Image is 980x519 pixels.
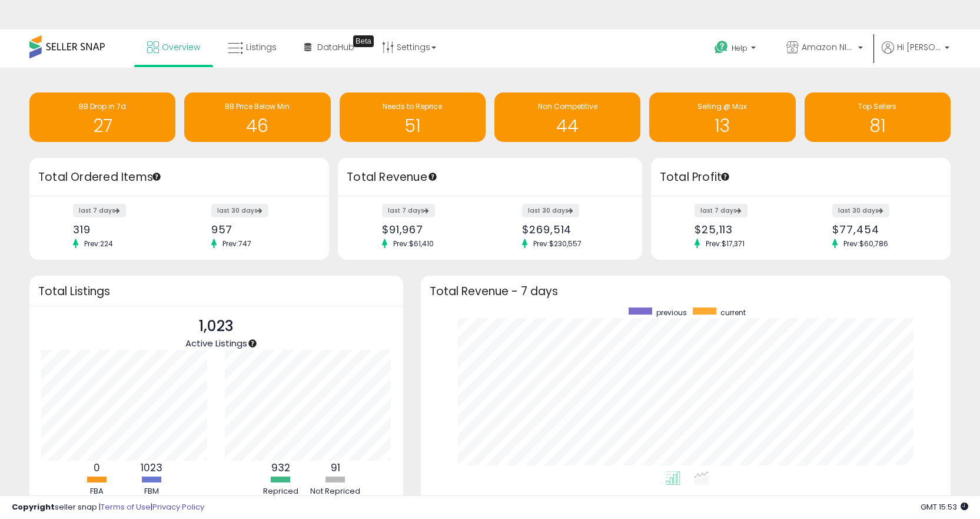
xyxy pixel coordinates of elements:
b: 932 [271,461,290,475]
div: $25,113 [695,223,792,236]
a: BB Drop in 7d 27 [29,92,175,142]
div: Tooltip anchor [247,338,258,349]
span: Hi [PERSON_NAME] [897,41,941,53]
span: Amazon NINJA [802,41,855,53]
a: Hi [PERSON_NAME] [882,41,949,68]
span: 2025-09-15 15:53 GMT [921,501,968,513]
a: Overview [138,29,209,65]
span: current [720,308,746,318]
div: Repriced [254,486,307,497]
span: Active Listings [185,337,247,349]
span: Overview [162,41,200,53]
h3: Total Profit [660,169,942,186]
a: Settings [373,29,445,65]
h3: Total Ordered Items [38,169,320,186]
span: Prev: $61,410 [387,239,440,249]
a: BB Price Below Min 46 [184,92,330,142]
span: Prev: $230,557 [527,239,587,249]
a: Amazon NINJA [778,29,872,68]
p: 1,023 [185,315,247,338]
label: last 7 days [695,204,748,217]
h1: 44 [500,116,634,135]
span: Help [732,43,748,53]
a: Listings [219,29,285,65]
a: Needs to Reprice 51 [340,92,486,142]
div: Not Repriced [309,486,362,497]
i: Get Help [714,40,729,55]
div: Tooltip anchor [353,35,374,47]
div: Tooltip anchor [720,171,730,182]
h1: 51 [346,116,480,135]
div: Tooltip anchor [427,171,438,182]
h1: 81 [810,116,945,135]
b: 1023 [141,461,162,475]
a: Terms of Use [101,501,151,513]
label: last 30 days [522,204,579,217]
b: 91 [331,461,340,475]
a: Non Competitive 44 [494,92,640,142]
label: last 30 days [832,204,889,217]
div: $77,454 [832,223,929,236]
h3: Total Revenue [347,169,633,186]
div: 319 [73,223,170,236]
div: $269,514 [522,223,622,236]
strong: Copyright [12,501,55,513]
span: Prev: $60,786 [838,239,894,249]
a: Selling @ Max 13 [649,92,795,142]
span: previous [656,308,687,318]
a: DataHub [295,29,363,65]
span: Top Sellers [858,101,896,111]
span: DataHub [317,41,354,53]
span: Listings [246,41,277,53]
span: Prev: 224 [78,239,119,249]
label: last 30 days [211,204,268,217]
h1: 46 [190,116,324,135]
h3: Total Revenue - 7 days [430,287,942,296]
span: Selling @ Max [697,101,747,111]
div: $91,967 [382,223,481,236]
span: Non Competitive [538,101,597,111]
h1: 13 [655,116,789,135]
a: Help [705,31,768,68]
div: FBM [125,486,178,497]
div: FBA [71,486,124,497]
span: Prev: $17,371 [700,239,750,249]
b: 0 [94,461,100,475]
span: BB Price Below Min [225,101,290,111]
label: last 7 days [73,204,126,217]
div: Tooltip anchor [151,171,162,182]
div: 957 [211,223,308,236]
div: seller snap | | [12,502,204,513]
span: BB Drop in 7d [79,101,126,111]
a: Privacy Policy [152,501,204,513]
span: Needs to Reprice [383,101,442,111]
span: Prev: 747 [217,239,257,249]
h3: Total Listings [38,287,394,296]
h1: 27 [35,116,170,135]
a: Top Sellers 81 [805,92,951,142]
label: last 7 days [382,204,435,217]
